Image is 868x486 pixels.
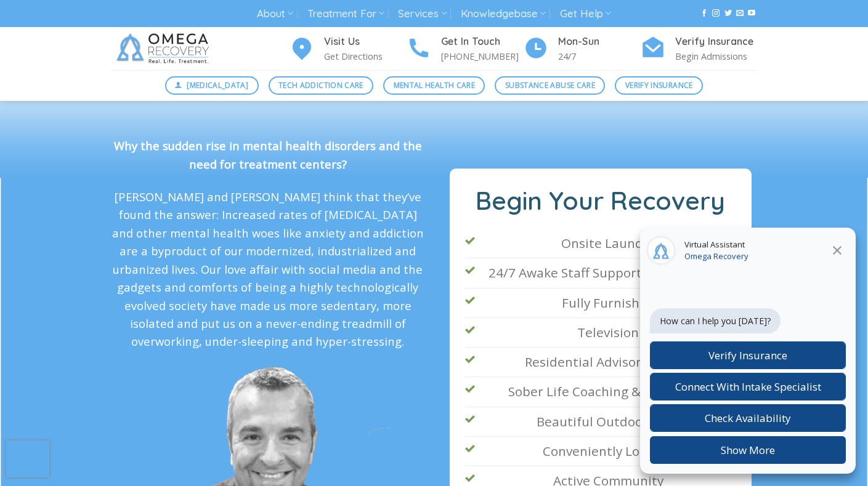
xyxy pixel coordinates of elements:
a: Follow on Facebook [700,9,708,18]
p: 24/7 [558,49,641,63]
span: Substance Abuse Care [505,79,595,91]
h1: Begin Your Recovery [465,184,736,217]
a: Get Help [560,2,611,25]
a: [MEDICAL_DATA] [165,76,259,95]
span: [MEDICAL_DATA] [187,79,248,91]
a: Services [398,2,447,25]
li: Television [465,318,736,348]
li: Fully Furnished [465,289,736,318]
a: Follow on YouTube [748,9,755,18]
a: Verify Insurance Begin Admissions [641,34,758,64]
p: Begin Admissions [675,49,758,63]
li: Onsite Laundry [465,229,736,258]
img: Omega Recovery [111,27,219,70]
a: Visit Us Get Directions [290,34,407,64]
h4: Mon-Sun [558,34,641,50]
li: Sober Life Coaching & Mentoring [465,377,736,407]
span: Mental Health Care [394,79,475,91]
a: Get In Touch [PHONE_NUMBER] [407,34,524,64]
h4: Get In Touch [441,34,524,50]
span: Tech Addiction Care [278,79,363,91]
a: About [257,2,293,25]
a: Follow on Instagram [712,9,720,18]
a: Verify Insurance [615,76,703,95]
li: 24/7 Awake Staff Support & Supervision [465,258,736,288]
p: Get Directions [324,49,407,63]
li: Beautiful Outdoor Area [465,407,736,437]
a: Follow on Twitter [724,9,732,18]
a: Substance Abuse Care [495,76,605,95]
a: Treatment For [307,2,384,25]
p: [PHONE_NUMBER] [441,49,524,63]
li: Conveniently Located [465,437,736,466]
h4: Verify Insurance [675,34,758,50]
p: [PERSON_NAME] and [PERSON_NAME] think that they’ve found the answer: Increased rates of [MEDICAL_... [111,188,425,351]
h4: Visit Us [324,34,407,50]
a: Knowledgebase [461,2,546,25]
a: Send us an email [736,9,744,18]
strong: Why the sudden rise in mental health disorders and the need for treatment centers? [114,138,422,171]
a: Mental Health Care [383,76,485,95]
li: Residential Advisors Onsite [465,348,736,377]
a: Tech Addiction Care [269,76,374,95]
span: Verify Insurance [625,79,693,91]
